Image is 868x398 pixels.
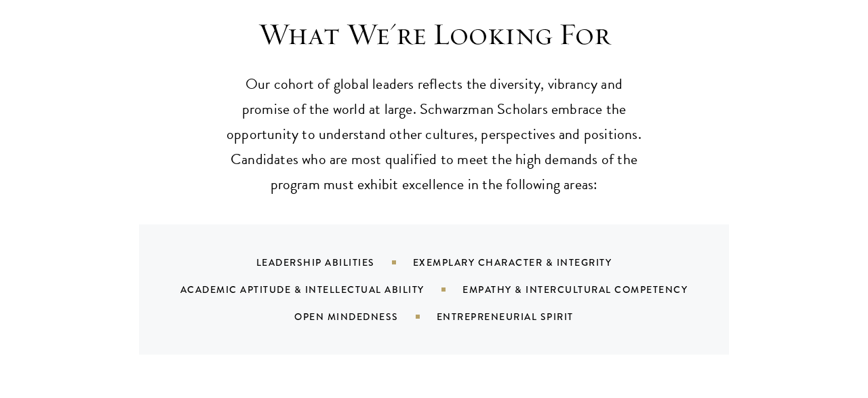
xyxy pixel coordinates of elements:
[256,256,413,269] div: Leadership Abilities
[437,310,608,323] div: Entrepreneurial Spirit
[462,283,722,296] div: Empathy & Intercultural Competency
[224,16,644,54] h3: What We're Looking For
[180,283,462,296] div: Academic Aptitude & Intellectual Ability
[224,72,644,197] p: Our cohort of global leaders reflects the diversity, vibrancy and promise of the world at large. ...
[413,256,646,269] div: Exemplary Character & Integrity
[294,310,437,323] div: Open Mindedness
